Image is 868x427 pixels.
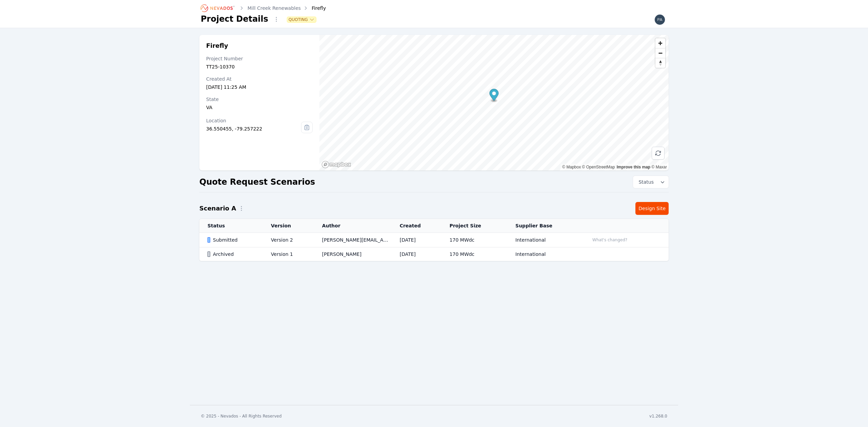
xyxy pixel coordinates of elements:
div: [DATE] 11:25 AM [206,84,313,90]
div: Map marker [489,89,498,103]
th: Author [314,219,392,233]
a: OpenStreetMap [582,165,615,169]
div: VA [206,104,313,111]
nav: Breadcrumb [201,3,326,14]
a: Improve this map [617,165,650,169]
div: TT25-10370 [206,63,313,70]
div: Created At [206,76,313,82]
th: Status [199,219,263,233]
span: Status [636,179,654,185]
td: [PERSON_NAME] [314,247,392,261]
a: Design Site [635,202,669,215]
th: Project Size [441,219,507,233]
span: Reset bearing to north [655,58,665,68]
a: Mill Creek Renewables [248,5,301,12]
div: Location [206,117,301,124]
div: State [206,96,313,103]
td: International [507,233,581,247]
canvas: Map [319,35,669,170]
td: [DATE] [392,233,441,247]
div: Submitted [208,237,259,243]
div: Archived [208,251,259,258]
button: Zoom out [655,48,665,58]
div: © 2025 - Nevados - All Rights Reserved [201,413,282,419]
div: v1.268.0 [649,413,667,419]
a: Mapbox homepage [321,161,351,168]
h1: Project Details [201,14,268,24]
tr: SubmittedVersion 2[PERSON_NAME][EMAIL_ADDRESS][PERSON_NAME][DOMAIN_NAME][DATE]170 MWdcInternation... [199,233,669,247]
div: Project Number [206,55,313,62]
th: Supplier Base [507,219,581,233]
a: Mapbox [562,165,581,169]
h2: Firefly [206,42,313,50]
td: [PERSON_NAME][EMAIL_ADDRESS][PERSON_NAME][DOMAIN_NAME] [314,233,392,247]
td: 170 MWdc [441,247,507,261]
h2: Quote Request Scenarios [199,177,315,187]
img: paul.mcmillan@nevados.solar [654,14,665,25]
tr: ArchivedVersion 1[PERSON_NAME][DATE]170 MWdcInternational [199,247,669,261]
button: Status [633,176,669,188]
button: Reset bearing to north [655,58,665,68]
td: 170 MWdc [441,233,507,247]
button: What's changed? [589,236,630,244]
h2: Scenario A [199,204,236,213]
td: [DATE] [392,247,441,261]
th: Created [392,219,441,233]
td: International [507,247,581,261]
td: Version 2 [263,233,314,247]
div: 36.550455, -79.257222 [206,125,301,132]
button: Quoting [287,17,316,22]
button: Zoom in [655,38,665,48]
div: Firefly [302,5,326,12]
td: Version 1 [263,247,314,261]
th: Version [263,219,314,233]
a: Maxar [651,165,667,169]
